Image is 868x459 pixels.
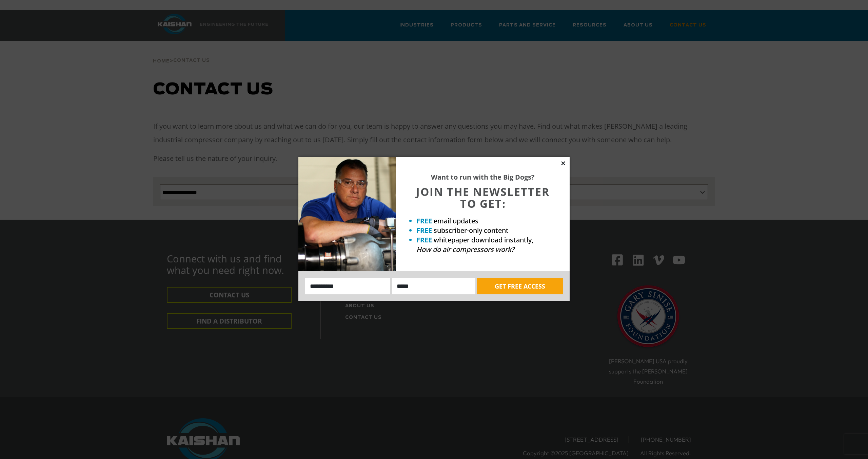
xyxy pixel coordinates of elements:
em: How do air compressors work? [416,245,514,254]
strong: FREE [416,235,432,244]
button: GET FREE ACCESS [477,278,563,294]
span: subscriber-only content [434,226,509,235]
span: email updates [434,216,478,225]
span: JOIN THE NEWSLETTER TO GET: [416,184,550,211]
button: Close [560,160,566,166]
strong: FREE [416,226,432,235]
strong: Want to run with the Big Dogs? [431,172,535,182]
input: Email [392,278,475,294]
input: Name: [305,278,390,294]
span: whitepaper download instantly, [434,235,533,244]
strong: FREE [416,216,432,225]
